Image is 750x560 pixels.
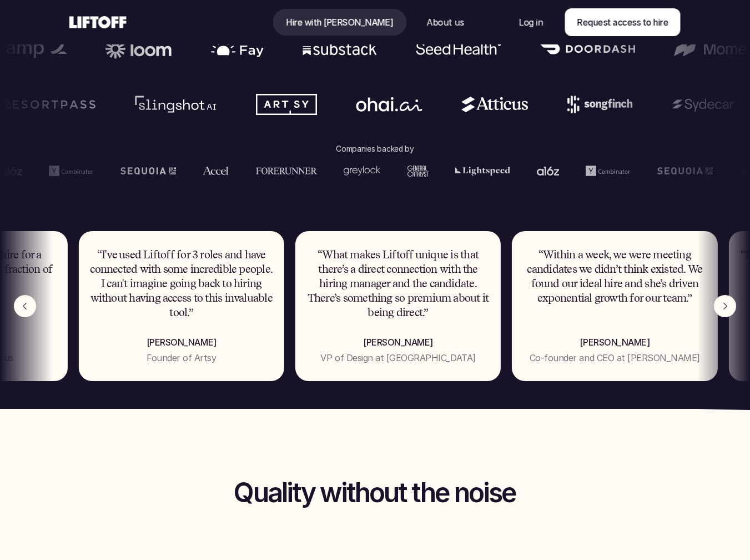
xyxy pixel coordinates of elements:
p: [PERSON_NAME] [90,336,273,349]
a: Nav Link [273,9,406,36]
img: Next Arrow [714,295,736,317]
img: Back Arrow [14,295,36,317]
p: “Within a week, we were meeting candidates we didn’t think existed. We found our ideal hire and s... [523,248,706,306]
p: Request access to hire [577,16,668,29]
button: Next [714,295,736,317]
p: Log in [519,16,543,29]
h2: Quality without the noise [42,478,708,508]
p: Founder of Artsy [147,351,216,364]
p: VP of Design at [GEOGRAPHIC_DATA] [320,351,475,364]
a: Nav Link [506,9,556,36]
p: [PERSON_NAME] [523,336,706,349]
p: “I've used Liftoff for 3 roles and have connected with some incredible people. I can't imagine go... [90,248,273,320]
p: “What makes Liftoff unique is that there’s a direct connection with the hiring manager and the ca... [306,248,490,320]
a: Nav Link [413,9,477,36]
p: Companies backed by [336,143,414,155]
button: Previous [14,295,36,317]
p: About us [426,16,464,29]
p: Co-founder and CEO at [PERSON_NAME] [530,351,700,364]
a: Request access to hire [565,8,680,36]
p: [PERSON_NAME] [306,336,490,349]
p: Hire with [PERSON_NAME] [286,16,393,29]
